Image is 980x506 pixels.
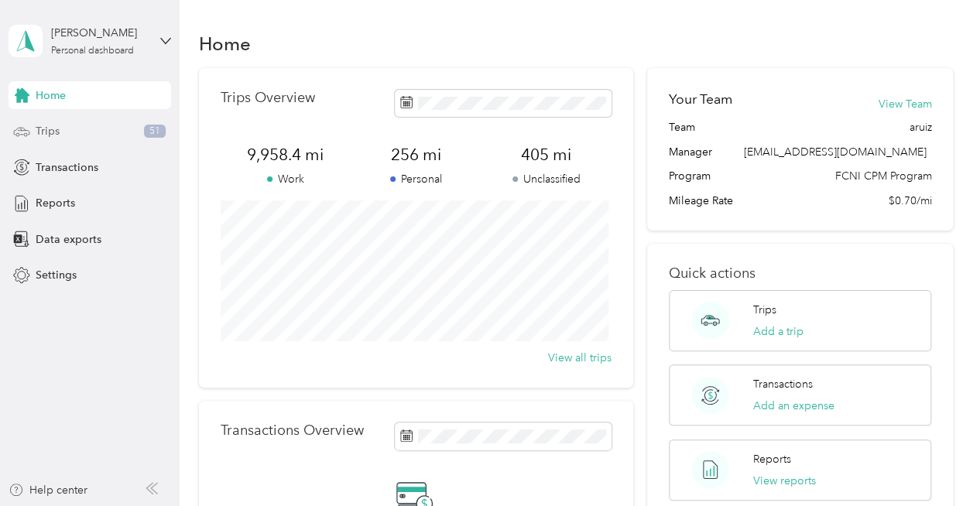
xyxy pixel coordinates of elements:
[144,125,166,138] span: 51
[753,473,816,489] button: View reports
[481,144,612,166] span: 405 mi
[888,193,931,209] span: $0.70/mi
[199,36,251,52] h1: Home
[834,168,931,184] span: FCNI CPM Program
[753,398,834,414] button: Add an expense
[36,231,101,248] span: Data exports
[221,171,351,187] p: Work
[753,451,791,467] p: Reports
[221,90,315,106] p: Trips Overview
[36,123,60,139] span: Trips
[669,265,932,282] p: Quick actions
[909,119,931,135] span: aruiz
[669,144,712,160] span: Manager
[221,422,364,439] p: Transactions Overview
[669,193,733,209] span: Mileage Rate
[36,159,98,176] span: Transactions
[548,350,612,366] button: View all trips
[878,96,931,112] button: View Team
[669,119,695,135] span: Team
[753,323,804,340] button: Add a trip
[351,171,481,187] p: Personal
[9,482,87,498] button: Help center
[221,144,351,166] span: 9,958.4 mi
[51,46,134,56] div: Personal dashboard
[36,87,66,104] span: Home
[36,267,77,283] span: Settings
[669,90,732,109] h2: Your Team
[51,25,148,41] div: [PERSON_NAME]
[743,145,926,159] span: [EMAIL_ADDRESS][DOMAIN_NAME]
[753,302,776,318] p: Trips
[36,195,75,211] span: Reports
[893,419,980,506] iframe: Everlance-gr Chat Button Frame
[669,168,711,184] span: Program
[351,144,481,166] span: 256 mi
[481,171,612,187] p: Unclassified
[753,376,813,392] p: Transactions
